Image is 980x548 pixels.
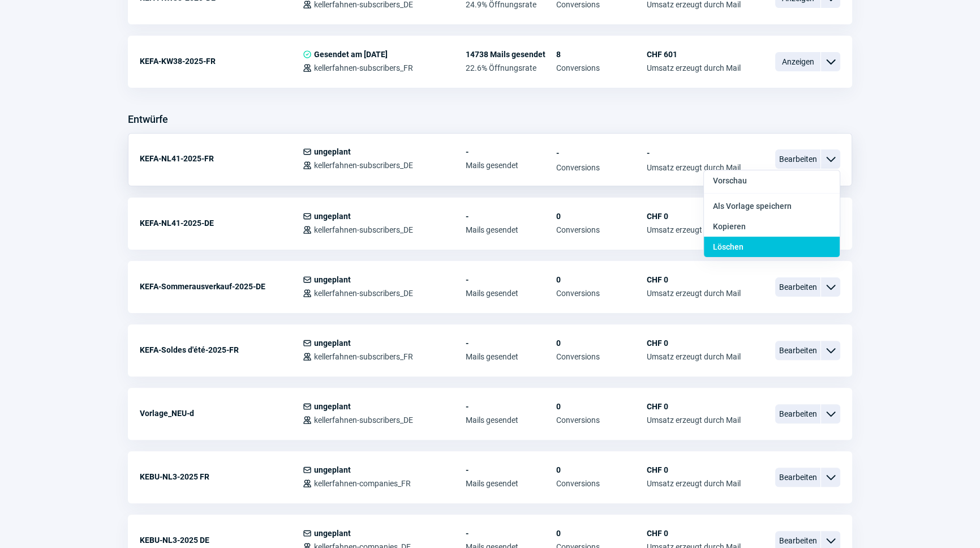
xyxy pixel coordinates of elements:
[647,289,741,298] span: Umsatz erzeugt durch Mail
[556,339,647,348] span: 0
[556,529,647,538] span: 0
[466,352,556,361] span: Mails gesendet
[647,50,741,59] span: CHF 601
[556,479,647,488] span: Conversions
[314,147,351,156] span: ungeplant
[466,289,556,298] span: Mails gesendet
[775,277,820,297] span: Bearbeiten
[647,63,741,72] span: Umsatz erzeugt durch Mail
[556,289,647,298] span: Conversions
[556,50,647,59] span: 8
[556,212,647,221] span: 0
[647,147,741,159] span: -
[314,529,351,538] span: ungeplant
[466,225,556,234] span: Mails gesendet
[466,161,556,170] span: Mails gesendet
[314,352,413,361] span: kellerfahnen-subscribers_FR
[556,416,647,425] span: Conversions
[647,529,741,538] span: CHF 0
[775,468,820,487] span: Bearbeiten
[140,402,303,425] div: Vorlage_NEU-d
[466,416,556,425] span: Mails gesendet
[314,212,351,221] span: ungeplant
[466,147,556,156] span: -
[647,465,741,474] span: CHF 0
[647,225,741,234] span: Umsatz erzeugt durch Mail
[314,161,413,170] span: kellerfahnen-subscribers_DE
[713,242,743,251] span: Löschen
[466,50,556,59] span: 14738 Mails gesendet
[466,402,556,411] span: -
[466,529,556,538] span: -
[647,402,741,411] span: CHF 0
[556,147,647,159] span: -
[556,402,647,411] span: 0
[647,339,741,348] span: CHF 0
[466,275,556,284] span: -
[466,212,556,221] span: -
[556,465,647,474] span: 0
[556,275,647,284] span: 0
[314,225,413,234] span: kellerfahnen-subscribers_DE
[128,110,168,129] h3: Entwürfe
[140,339,303,361] div: KEFA-Soldes d'été-2025-FR
[647,163,741,172] span: Umsatz erzeugt durch Mail
[556,63,647,72] span: Conversions
[140,147,303,170] div: KEFA-NL41-2025-FR
[466,465,556,474] span: -
[647,416,741,425] span: Umsatz erzeugt durch Mail
[314,50,388,59] span: Gesendet am [DATE]
[314,416,413,425] span: kellerfahnen-subscribers_DE
[647,479,741,488] span: Umsatz erzeugt durch Mail
[713,222,746,231] span: Kopieren
[140,275,303,298] div: KEFA-Sommerausverkauf-2025-DE
[775,341,820,360] span: Bearbeiten
[314,289,413,298] span: kellerfahnen-subscribers_DE
[140,465,303,488] div: KEBU-NL3-2025 FR
[140,50,303,72] div: KEFA-KW38-2025-FR
[556,163,647,172] span: Conversions
[466,479,556,488] span: Mails gesendet
[775,404,820,423] span: Bearbeiten
[466,339,556,348] span: -
[314,479,411,488] span: kellerfahnen-companies_FR
[713,202,792,211] span: Als Vorlage speichern
[647,352,741,361] span: Umsatz erzeugt durch Mail
[713,176,747,185] span: Vorschau
[314,63,413,72] span: kellerfahnen-subscribers_FR
[466,63,556,72] span: 22.6% Öffnungsrate
[775,149,820,169] span: Bearbeiten
[647,212,741,221] span: CHF 0
[647,275,741,284] span: CHF 0
[140,212,303,234] div: KEFA-NL41-2025-DE
[314,339,351,348] span: ungeplant
[314,275,351,284] span: ungeplant
[314,402,351,411] span: ungeplant
[314,465,351,474] span: ungeplant
[775,52,820,71] span: Anzeigen
[556,352,647,361] span: Conversions
[556,225,647,234] span: Conversions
